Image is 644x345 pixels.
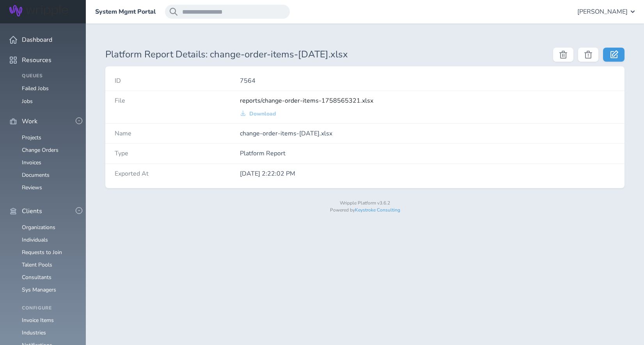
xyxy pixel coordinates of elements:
[240,150,615,157] p: Platform Report
[22,249,62,256] a: Requests to Join
[22,146,59,154] a: Change Orders
[240,130,615,137] p: change-order-items-[DATE].xlsx
[22,286,56,293] a: Sys Managers
[577,5,635,19] button: [PERSON_NAME]
[22,57,51,64] span: Resources
[105,201,624,206] p: Wripple Platform v3.6.2
[76,207,82,214] button: -
[76,117,82,124] button: -
[22,73,76,79] h4: Queues
[22,184,42,191] a: Reviews
[22,224,55,231] a: Organizations
[22,274,51,281] a: Consultants
[553,48,573,62] button: Delete
[9,5,68,16] img: Wripple
[22,171,50,179] a: Documents
[22,306,76,311] h4: Configure
[22,118,37,125] span: Work
[22,317,54,324] a: Invoice Items
[105,49,544,60] h1: Platform Report Details: change-order-items-[DATE].xlsx
[115,170,240,177] h4: Exported At
[105,208,624,213] p: Powered by
[22,329,46,336] a: Industries
[22,134,41,141] a: Projects
[95,8,156,15] a: System Mgmt Portal
[578,48,598,62] button: Force Delete
[240,96,373,105] span: reports/change-order-items-1758565321.xlsx
[115,150,240,157] h4: Type
[22,85,49,92] a: Failed Jobs
[355,207,400,213] a: Keystroke Consulting
[115,130,240,137] h4: Name
[22,159,41,166] a: Invoices
[22,98,33,105] a: Jobs
[22,36,52,43] span: Dashboard
[115,97,240,104] h4: File
[22,208,42,215] span: Clients
[240,170,615,177] p: [DATE] 2:22:02 PM
[22,236,48,244] a: Individuals
[249,111,276,117] span: Download
[22,261,52,269] a: Talent Pools
[240,77,615,84] p: 7564
[603,48,624,62] a: Edit
[115,77,240,84] h4: ID
[577,8,628,15] span: [PERSON_NAME]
